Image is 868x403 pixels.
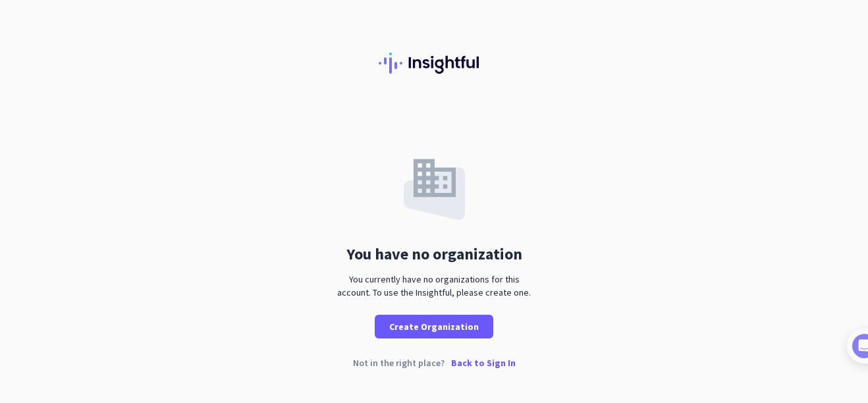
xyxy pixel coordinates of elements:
span: Create Organization [389,320,479,333]
div: You currently have no organizations for this account. To use the Insightful, please create one. [332,273,536,299]
button: Create Organization [375,315,493,338]
div: You have no organization [346,246,522,262]
p: Back to Sign In [451,358,516,367]
img: Insightful [379,53,489,74]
